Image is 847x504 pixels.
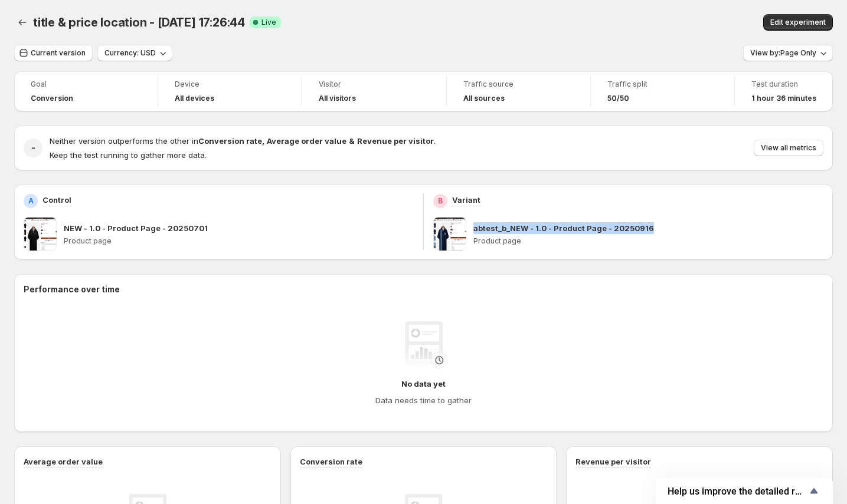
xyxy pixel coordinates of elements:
[24,218,57,251] img: NEW - 1.0 - Product Page - 20250701
[24,456,103,467] h3: Average order value
[33,15,245,29] span: title & price location - [DATE] 17:26:44
[751,80,816,89] span: Test duration
[261,18,276,27] span: Live
[668,484,821,498] button: Show survey - Help us improve the detailed report for A/B campaigns
[761,143,816,153] span: View all metrics
[97,45,172,61] button: Currency: USD
[452,194,480,206] p: Variant
[175,78,285,104] a: DeviceAll devices
[575,456,651,467] h3: Revenue per visitor
[751,94,816,103] span: 1 hour 36 minutes
[607,94,629,103] span: 50/50
[42,194,71,206] p: Control
[300,456,362,467] h3: Conversion rate
[262,136,264,146] strong: ,
[463,94,505,103] h4: All sources
[357,136,434,146] strong: Revenue per visitor
[267,136,346,146] strong: Average order value
[770,18,826,27] span: Edit experiment
[473,236,823,246] p: Product page
[751,78,816,104] a: Test duration1 hour 36 minutes
[750,48,816,58] span: View by: Page Only
[473,222,654,234] p: abtest_b_NEW - 1.0 - Product Page - 20250916
[198,136,262,146] strong: Conversion rate
[175,80,285,89] span: Device
[763,14,833,31] button: Edit experiment
[31,48,86,58] span: Current version
[14,14,31,31] button: Back
[607,80,718,89] span: Traffic split
[24,284,823,295] h2: Performance over time
[319,80,429,89] span: Visitor
[319,78,429,104] a: VisitorAll visitors
[14,45,93,61] button: Current version
[438,196,443,206] h2: B
[175,94,214,103] h4: All devices
[31,142,35,154] h2: -
[31,94,73,103] span: Conversion
[463,78,574,104] a: Traffic sourceAll sources
[104,48,156,58] span: Currency: USD
[50,150,207,160] span: Keep the test running to gather more data.
[64,222,208,234] p: NEW - 1.0 - Product Page - 20250701
[607,78,718,104] a: Traffic split50/50
[375,394,472,406] h4: Data needs time to gather
[433,218,466,251] img: abtest_b_NEW - 1.0 - Product Page - 20250916
[28,196,34,206] h2: A
[349,136,355,146] strong: &
[31,80,141,89] span: Goal
[754,140,823,156] button: View all metrics
[50,136,436,146] span: Neither version outperforms the other in .
[401,378,446,390] h4: No data yet
[743,45,833,61] button: View by:Page Only
[463,80,574,89] span: Traffic source
[400,321,447,368] img: No data yet
[64,236,414,246] p: Product page
[319,94,356,103] h4: All visitors
[31,78,141,104] a: GoalConversion
[668,486,807,497] span: Help us improve the detailed report for A/B campaigns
